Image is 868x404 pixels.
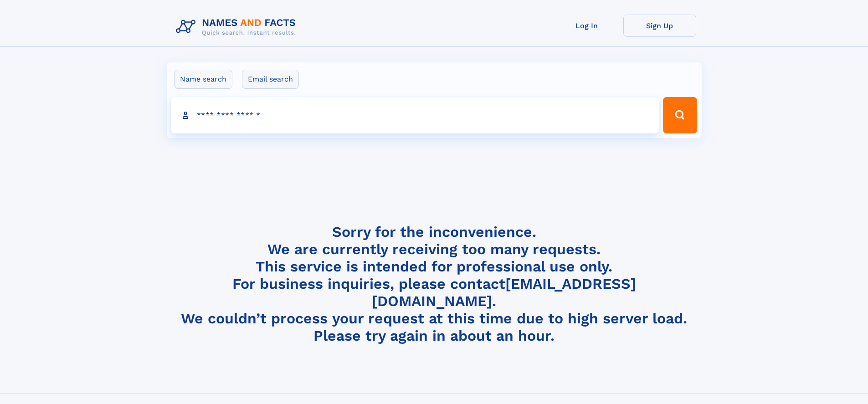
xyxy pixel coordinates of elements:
[242,70,299,89] label: Email search
[171,97,659,133] input: search input
[623,15,696,37] a: Sign Up
[372,275,636,310] a: [EMAIL_ADDRESS][DOMAIN_NAME]
[550,15,623,37] a: Log In
[174,70,232,89] label: Name search
[663,97,697,133] button: Search Button
[172,223,696,345] h4: Sorry for the inconvenience. We are currently receiving too many requests. This service is intend...
[172,15,303,39] img: Logo Names and Facts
